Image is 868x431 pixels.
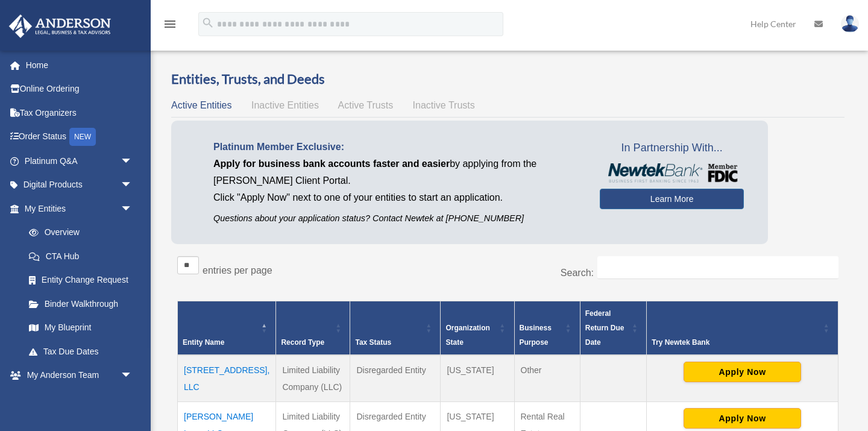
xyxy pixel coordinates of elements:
a: Learn More [600,189,744,209]
th: Tax Status: Activate to sort [350,301,441,355]
span: Active Entities [171,100,231,110]
span: Record Type [281,338,324,347]
span: arrow_drop_down [121,149,145,174]
a: My Anderson Teamarrow_drop_down [8,363,151,388]
label: Search: [561,268,594,278]
th: Record Type: Activate to sort [276,301,350,355]
span: In Partnership With... [600,139,744,158]
th: Organization State: Activate to sort [441,301,514,355]
th: Try Newtek Bank : Activate to sort [647,301,838,355]
span: Apply for business bank accounts faster and easier [213,159,450,169]
a: Entity Change Request [17,268,145,292]
a: Tax Due Dates [17,339,145,363]
td: Other [514,355,580,402]
a: Platinum Q&Aarrow_drop_down [8,149,151,173]
span: arrow_drop_down [121,197,145,221]
th: Business Purpose: Activate to sort [514,301,580,355]
span: Inactive Entities [251,100,319,110]
a: Tax Organizers [8,101,151,125]
td: Limited Liability Company (LLC) [276,355,350,402]
span: Organization State [445,324,489,347]
a: CTA Hub [17,244,145,268]
span: arrow_drop_down [121,173,145,198]
span: Entity Name [183,338,224,347]
a: Overview [17,221,139,245]
span: Business Purpose [520,324,552,347]
p: by applying from the [PERSON_NAME] Client Portal. [213,156,582,189]
a: Home [8,53,151,77]
span: Inactive Trusts [413,100,475,110]
span: arrow_drop_down [121,387,145,412]
i: menu [163,17,177,31]
span: Tax Status [355,338,391,347]
a: My Blueprint [17,316,145,340]
h3: Entities, Trusts, and Deeds [171,70,844,89]
p: Questions about your application status? Contact Newtek at [PHONE_NUMBER] [213,211,582,226]
span: Active Trusts [338,100,394,110]
span: arrow_drop_down [121,363,145,388]
span: Federal Return Due Date [585,309,624,347]
th: Federal Return Due Date: Activate to sort [580,301,647,355]
img: Anderson Advisors Platinum Portal [5,14,115,38]
a: menu [163,21,177,31]
label: entries per page [203,265,272,275]
a: Order StatusNEW [8,125,151,149]
p: Platinum Member Exclusive: [213,139,582,156]
div: Try Newtek Bank [652,335,820,350]
button: Apply Now [684,408,801,429]
a: Binder Walkthrough [17,292,145,316]
td: Disregarded Entity [350,355,441,402]
a: Online Ordering [8,77,151,101]
a: My Documentsarrow_drop_down [8,387,151,411]
img: User Pic [841,15,859,33]
td: [STREET_ADDRESS], LLC [178,355,276,402]
a: Digital Productsarrow_drop_down [8,173,151,197]
p: Click "Apply Now" next to one of your entities to start an application. [213,189,582,206]
a: My Entitiesarrow_drop_down [8,197,145,221]
td: [US_STATE] [441,355,514,402]
div: NEW [69,128,96,146]
button: Apply Now [684,362,801,382]
i: search [201,16,215,30]
th: Entity Name: Activate to invert sorting [178,301,276,355]
img: NewtekBankLogoSM.png [606,163,738,183]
